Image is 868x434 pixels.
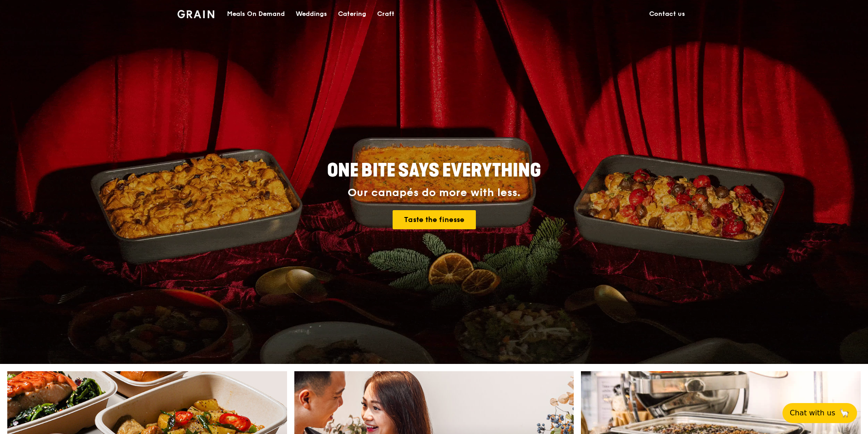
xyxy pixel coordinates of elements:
a: Catering [333,0,372,28]
button: Chat with us🦙 [782,403,857,423]
a: Weddings [290,0,333,28]
span: Chat with us [790,408,835,419]
span: 🦙 [839,408,850,419]
div: Craft [377,0,394,28]
a: Contact us [644,0,691,28]
a: Taste the finesse [393,210,476,229]
a: Craft [372,0,400,28]
img: Grain [177,10,214,18]
div: Meals On Demand [227,0,285,28]
span: ONE BITE SAYS EVERYTHING [327,160,541,182]
div: Our canapés do more with less. [270,187,598,199]
div: Weddings [296,0,327,28]
div: Catering [338,0,366,28]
